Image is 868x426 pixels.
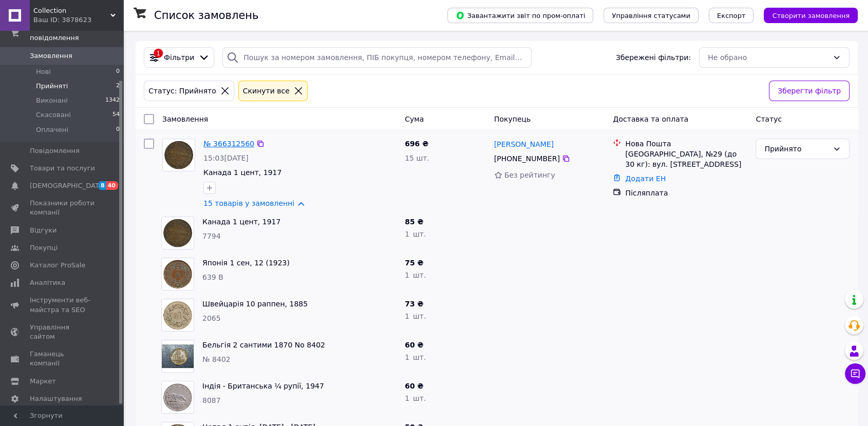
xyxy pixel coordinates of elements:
[202,273,223,281] span: 639 B
[492,151,562,166] div: [PHONE_NUMBER]
[202,341,325,349] a: Бельгія 2 сантими 1870 No 8402
[116,82,120,91] span: 2
[456,11,585,20] span: Завантажити звіт по пром-оплаті
[33,6,110,15] span: Collection
[494,139,554,149] a: [PERSON_NAME]
[98,181,106,190] span: 8
[33,15,123,25] div: Ваш ID: 3878623
[504,171,555,179] span: Без рейтингу
[405,271,426,279] span: 1 шт.
[202,259,290,267] a: Японія 1 сен, 12 (1923)
[625,149,747,169] div: [GEOGRAPHIC_DATA], №29 (до 30 кг): вул. [STREET_ADDRESS]
[112,110,120,120] span: 54
[30,394,82,403] span: Налаштування
[30,296,95,314] span: Інструменти веб-майстра та SEO
[845,363,865,384] button: Чат з покупцем
[154,9,258,22] h1: Список замовлень
[36,82,68,91] span: Прийняті
[778,85,841,96] span: Зберегти фільтр
[164,52,194,63] span: Фільтри
[162,139,195,171] a: Фото товару
[162,344,194,369] img: Фото товару
[625,175,666,183] a: Додати ЕН
[162,217,194,249] img: Фото товару
[709,8,754,23] button: Експорт
[203,154,249,162] span: 15:03[DATE]
[764,143,828,154] div: Прийнято
[613,115,688,123] span: Доставка та оплата
[203,168,281,177] a: Канада 1 цент, 1917
[30,323,95,341] span: Управління сайтом
[36,96,68,105] span: Виконані
[405,353,426,361] span: 1 шт.
[616,52,691,63] span: Збережені фільтри:
[202,382,324,390] a: Індія - Британська ¼ рупії, 1947
[625,188,747,198] div: Післяплата
[116,67,120,76] span: 0
[405,218,423,226] span: 85 ₴
[625,139,747,149] div: Нова Пошта
[405,154,429,162] span: 15 шт.
[764,8,858,23] button: Створити замовлення
[162,381,194,413] img: Фото товару
[769,81,850,101] button: Зберегти фільтр
[405,230,426,238] span: 1 шт.
[202,218,280,226] a: Канада 1 цент, 1917
[36,67,51,76] span: Нові
[202,355,231,363] span: № 8402
[405,140,428,148] span: 696 ₴
[30,181,106,190] span: [DEMOGRAPHIC_DATA]
[405,312,426,320] span: 1 шт.
[36,125,68,134] span: Оплачені
[30,199,95,217] span: Показники роботи компанії
[405,300,423,308] span: 73 ₴
[106,181,118,190] span: 40
[30,226,56,235] span: Відгуки
[163,139,195,171] img: Фото товару
[30,243,58,253] span: Покупці
[405,341,423,349] span: 60 ₴
[30,51,72,61] span: Замовлення
[222,47,532,68] input: Пошук за номером замовлення, ПІБ покупця, номером телефону, Email, номером накладної
[405,394,426,402] span: 1 шт.
[30,24,123,43] span: Замовлення та повідомлення
[772,12,850,20] span: Створити замовлення
[36,110,71,120] span: Скасовані
[116,125,120,134] span: 0
[708,52,828,63] div: Не обрано
[30,350,95,368] span: Гаманець компанії
[105,96,120,105] span: 1342
[162,258,194,290] img: Фото товару
[162,115,208,123] span: Замовлення
[241,85,292,96] div: Cкинути все
[162,299,194,331] img: Фото товару
[30,146,80,156] span: Повідомлення
[202,232,221,240] span: 7794
[203,140,254,148] a: № 366312560
[30,164,95,173] span: Товари та послуги
[405,382,423,390] span: 60 ₴
[612,12,690,20] span: Управління статусами
[202,396,221,404] span: 8087
[405,259,423,267] span: 75 ₴
[447,8,593,23] button: Завантажити звіт по пром-оплаті
[202,300,308,308] a: Швейцарія 10 раппен, 1885
[494,115,531,123] span: Покупець
[756,115,782,123] span: Статус
[30,377,56,386] span: Маркет
[203,199,294,207] a: 15 товарів у замовленні
[603,8,699,23] button: Управління статусами
[753,11,858,19] a: Створити замовлення
[717,12,746,20] span: Експорт
[202,314,221,322] span: 2065
[405,115,424,123] span: Cума
[146,85,218,96] div: Статус: Прийнято
[30,261,85,270] span: Каталог ProSale
[30,278,65,287] span: Аналітика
